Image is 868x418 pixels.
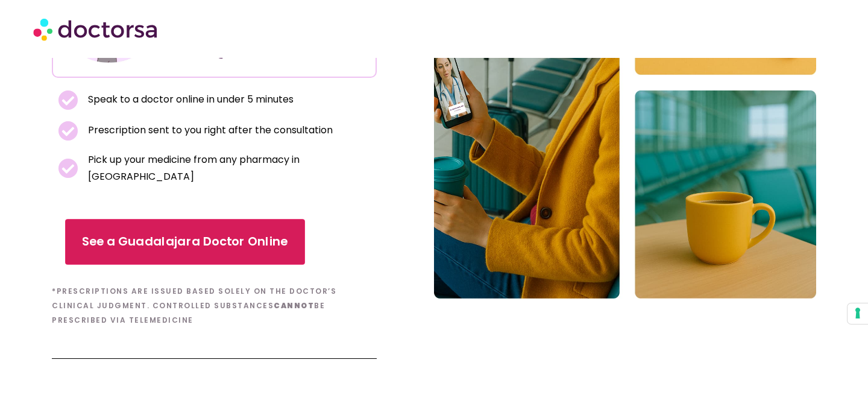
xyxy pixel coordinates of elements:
[52,284,377,328] h6: *Prescriptions are issued based solely on the doctor’s clinical judgment. Controlled substances b...
[85,122,333,139] span: Prescription sent to you right after the consultation
[85,151,371,185] span: Pick up your medicine from any pharmacy in [GEOGRAPHIC_DATA]
[85,91,294,108] span: Speak to a doctor online in under 5 minutes
[274,300,314,311] b: cannot
[848,303,868,324] button: Your consent preferences for tracking technologies
[82,233,288,251] span: See a Guadalajara Doctor Online
[65,219,305,265] a: See a Guadalajara Doctor Online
